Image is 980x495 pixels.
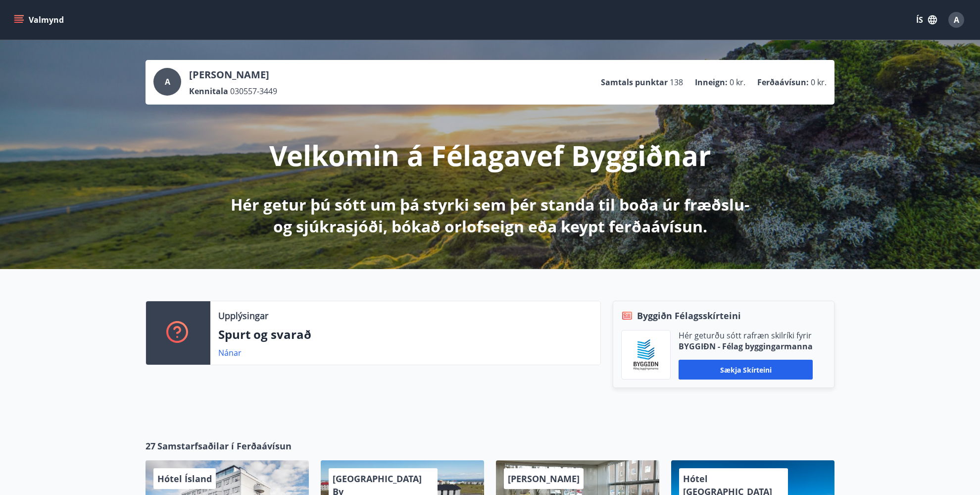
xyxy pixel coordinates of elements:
[218,326,592,343] p: Spurt og svarað
[911,11,942,29] button: ÍS
[12,11,68,29] button: menu
[157,440,292,452] span: Samstarfsaðilar í Ferðaávísun
[218,347,242,358] a: Nánar
[146,440,155,452] span: 27
[679,330,813,341] p: Hér geturðu sótt rafræn skilríki fyrir
[230,86,277,97] span: 030557-3449
[954,14,959,25] span: A
[601,77,668,88] p: Samtals punktar
[189,86,228,97] p: Kennitala
[189,68,277,82] p: [PERSON_NAME]
[944,8,968,32] button: A
[730,77,745,88] span: 0 kr.
[637,309,741,322] span: Byggiðn Félagsskírteini
[679,341,813,352] p: BYGGIÐN - Félag byggingarmanna
[670,77,683,88] span: 138
[757,77,809,88] p: Ferðaávísun :
[229,194,751,237] p: Hér getur þú sótt um þá styrki sem þér standa til boða úr fræðslu- og sjúkrasjóði, bókað orlofsei...
[695,77,728,88] p: Inneign :
[165,76,170,87] span: A
[218,309,268,322] p: Upplýsingar
[811,77,827,88] span: 0 kr.
[629,338,663,372] img: BKlGVmlTW1Qrz68WFGMFQUcXHWdQd7yePWMkvn3i.png
[157,473,212,485] span: Hótel Ísland
[508,473,580,485] span: [PERSON_NAME]
[269,136,711,174] p: Velkomin á Félagavef Byggiðnar
[679,360,813,380] button: Sækja skírteini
